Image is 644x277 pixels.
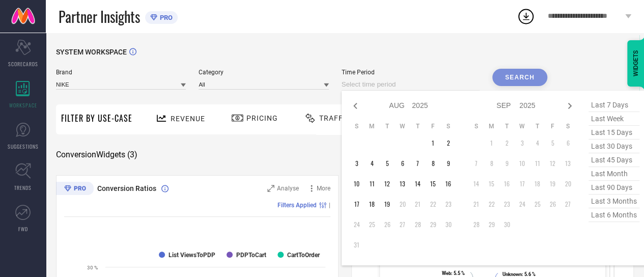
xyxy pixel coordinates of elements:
th: Saturday [441,122,456,130]
span: Conversion Widgets ( 3 ) [56,150,137,160]
span: last 30 days [589,140,639,153]
td: Mon Sep 29 2025 [484,217,499,232]
td: Thu Sep 25 2025 [530,197,545,212]
span: SUGGESTIONS [8,143,39,150]
td: Sat Sep 13 2025 [561,156,576,171]
div: Next month [564,100,576,112]
td: Fri Sep 12 2025 [545,156,561,171]
text: PDPToCart [236,252,266,259]
td: Tue Sep 16 2025 [499,176,515,191]
text: : 5.6 % [502,271,536,277]
td: Thu Aug 14 2025 [410,176,426,191]
text: CartToOrder [287,252,320,259]
td: Fri Sep 05 2025 [545,135,561,151]
td: Wed Sep 17 2025 [515,176,530,191]
span: PRO [157,14,173,21]
td: Sun Sep 07 2025 [469,156,484,171]
svg: Zoom [267,185,274,192]
td: Sat Sep 27 2025 [561,197,576,212]
td: Sun Aug 03 2025 [349,156,365,171]
td: Tue Sep 23 2025 [499,197,515,212]
td: Thu Aug 07 2025 [410,156,426,171]
td: Sat Aug 30 2025 [441,217,456,232]
td: Mon Aug 04 2025 [365,156,380,171]
td: Fri Sep 19 2025 [545,176,561,191]
span: Category [199,69,328,76]
td: Tue Sep 30 2025 [499,217,515,232]
span: Traffic [319,114,351,122]
td: Fri Aug 29 2025 [426,217,441,232]
div: Previous month [349,100,361,112]
span: Conversion Ratios [97,184,156,192]
th: Tuesday [499,122,515,130]
th: Tuesday [380,122,395,130]
span: last 7 days [589,98,639,112]
span: SCORECARDS [8,60,38,68]
th: Monday [365,122,380,130]
td: Fri Aug 15 2025 [426,176,441,191]
span: Analyse [277,185,299,192]
td: Sun Aug 17 2025 [349,197,365,212]
td: Sat Aug 23 2025 [441,197,456,212]
th: Monday [484,122,499,130]
td: Mon Sep 15 2025 [484,176,499,191]
td: Wed Sep 10 2025 [515,156,530,171]
td: Sun Sep 21 2025 [469,197,484,212]
td: Mon Aug 25 2025 [365,217,380,232]
div: Premium [56,182,94,197]
td: Wed Sep 03 2025 [515,135,530,151]
td: Sun Aug 31 2025 [349,237,365,253]
td: Sun Aug 24 2025 [349,217,365,232]
td: Tue Sep 09 2025 [499,156,515,171]
td: Sat Aug 02 2025 [441,135,456,151]
span: TRENDS [14,184,32,191]
span: last 45 days [589,153,639,167]
td: Thu Sep 04 2025 [530,135,545,151]
th: Wednesday [515,122,530,130]
td: Wed Aug 06 2025 [395,156,410,171]
span: Revenue [171,115,205,123]
div: Open download list [517,7,535,25]
td: Thu Sep 18 2025 [530,176,545,191]
td: Sat Sep 20 2025 [561,176,576,191]
td: Sun Aug 10 2025 [349,176,365,191]
th: Thursday [530,122,545,130]
th: Friday [545,122,561,130]
span: last 6 months [589,208,639,222]
th: Thursday [410,122,426,130]
span: Filters Applied [277,202,317,209]
td: Mon Sep 08 2025 [484,156,499,171]
span: last week [589,112,639,126]
span: Partner Insights [59,6,140,27]
th: Friday [426,122,441,130]
th: Wednesday [395,122,410,130]
tspan: Web [442,270,451,276]
td: Fri Aug 01 2025 [426,135,441,151]
span: Filter By Use-Case [61,112,132,124]
text: List ViewsToPDP [169,252,215,259]
th: Sunday [349,122,365,130]
td: Sat Aug 16 2025 [441,176,456,191]
span: SYSTEM WORKSPACE [56,48,127,56]
span: Pricing [246,114,278,122]
span: Brand [56,69,186,76]
td: Mon Aug 18 2025 [365,197,380,212]
span: last 15 days [589,126,639,140]
td: Tue Aug 05 2025 [380,156,395,171]
td: Wed Aug 13 2025 [395,176,410,191]
span: last 3 months [589,195,639,208]
td: Fri Aug 22 2025 [426,197,441,212]
td: Tue Aug 12 2025 [380,176,395,191]
td: Mon Aug 11 2025 [365,176,380,191]
td: Mon Sep 01 2025 [484,135,499,151]
td: Sun Sep 14 2025 [469,176,484,191]
span: WORKSPACE [9,101,37,109]
td: Fri Sep 26 2025 [545,197,561,212]
td: Wed Aug 27 2025 [395,217,410,232]
span: | [329,202,330,209]
span: Time Period [342,69,480,76]
td: Fri Aug 08 2025 [426,156,441,171]
td: Tue Aug 26 2025 [380,217,395,232]
th: Sunday [469,122,484,130]
text: 30 % [87,265,98,270]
